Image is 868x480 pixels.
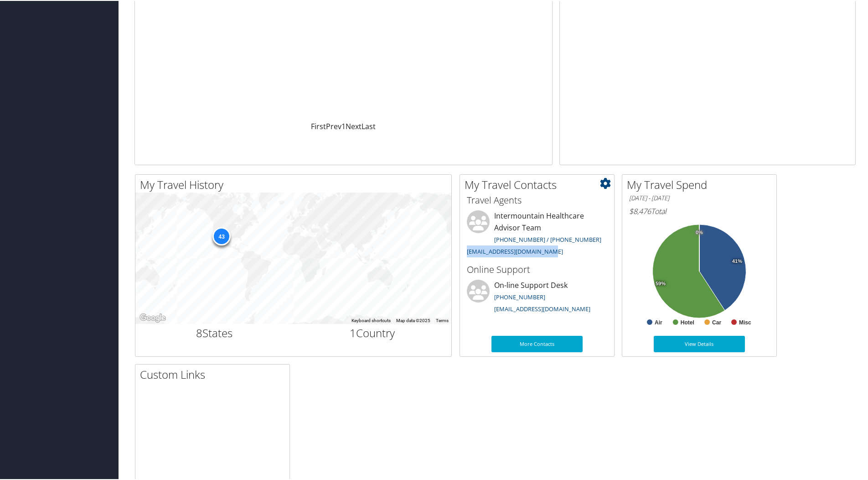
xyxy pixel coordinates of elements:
[462,209,612,258] li: Intermountain Healthcare Advisor Team
[627,176,776,192] h2: My Travel Spend
[681,318,694,325] text: Hotel
[396,317,430,322] span: Map data ©2025
[462,279,612,316] li: On-line Support Desk
[696,229,703,235] tspan: 0%
[629,193,770,202] h6: [DATE] - [DATE]
[467,246,563,255] a: [EMAIL_ADDRESS][DOMAIN_NAME]
[196,324,202,339] span: 8
[656,280,666,286] tspan: 59%
[436,317,449,322] a: Terms (opens in new tab)
[138,311,168,323] a: Open this area in Google Maps (opens a new window)
[465,176,614,192] h2: My Travel Contacts
[212,226,231,245] div: 43
[629,205,770,215] h6: Total
[142,324,287,340] h2: States
[655,318,662,325] text: Air
[341,120,346,130] a: 1
[494,235,601,243] a: [PHONE_NUMBER] / [PHONE_NUMBER]
[654,335,745,351] a: View Details
[140,366,289,381] h2: Custom Links
[300,324,445,340] h2: Country
[739,318,751,325] text: Misc
[311,120,326,130] a: First
[351,317,391,323] button: Keyboard shortcuts
[712,318,721,325] text: Car
[491,335,583,351] a: More Contacts
[326,120,341,130] a: Prev
[494,304,590,312] a: [EMAIL_ADDRESS][DOMAIN_NAME]
[138,311,168,323] img: Google
[350,324,356,339] span: 1
[362,120,376,130] a: Last
[732,258,742,263] tspan: 41%
[494,292,545,300] a: [PHONE_NUMBER]
[467,193,607,206] h3: Travel Agents
[140,176,451,192] h2: My Travel History
[629,205,651,215] span: $8,476
[467,262,607,275] h3: Online Support
[346,120,362,130] a: Next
